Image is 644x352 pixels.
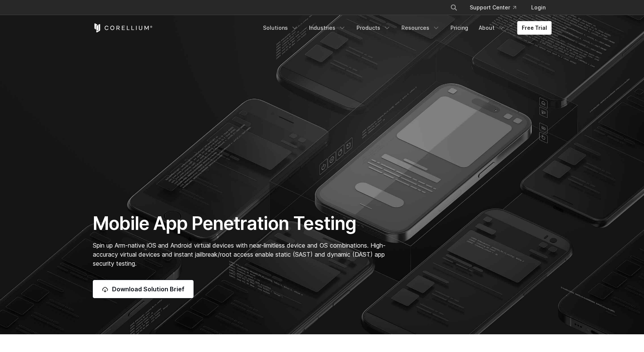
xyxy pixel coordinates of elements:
h1: Mobile App Penetration Testing [93,212,393,235]
a: Resources [397,21,444,35]
div: Navigation Menu [441,1,552,14]
a: Industries [304,21,350,35]
a: About [474,21,510,35]
span: Spin up Arm-native iOS and Android virtual devices with near-limitless device and OS combinations... [93,242,386,267]
a: Solutions [258,21,303,35]
a: Support Center [464,1,522,14]
div: Navigation Menu [258,21,552,35]
a: Corellium Home [93,23,153,32]
a: Free Trial [517,21,552,35]
a: Login [525,1,552,14]
button: Search [447,1,461,14]
a: Download Solution Brief [93,280,194,298]
span: Download Solution Brief [112,285,184,294]
a: Products [352,21,395,35]
a: Pricing [446,21,473,35]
